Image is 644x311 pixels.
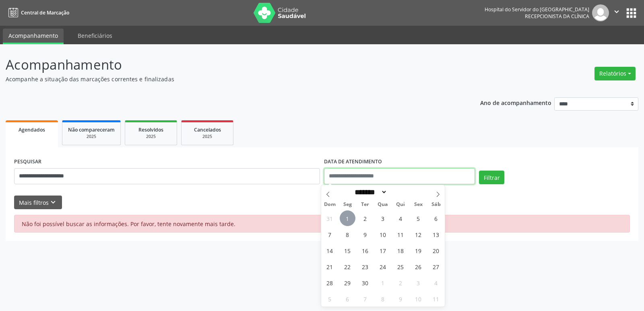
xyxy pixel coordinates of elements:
span: Recepcionista da clínica [525,13,589,20]
span: Outubro 1, 2025 [375,275,391,290]
span: Setembro 12, 2025 [411,227,426,242]
span: Qua [374,202,392,207]
input: Year [387,188,414,196]
span: Outubro 4, 2025 [428,275,444,290]
span: Setembro 13, 2025 [428,227,444,242]
label: DATA DE ATENDIMENTO [324,156,382,168]
span: Dom [321,202,339,207]
span: Ter [356,202,374,207]
span: Setembro 29, 2025 [340,275,355,290]
span: Qui [392,202,409,207]
button: apps [624,6,638,20]
span: Setembro 4, 2025 [393,210,409,226]
label: PESQUISAR [14,156,41,168]
button: Filtrar [479,171,504,184]
span: Setembro 27, 2025 [428,259,444,274]
div: Não foi possível buscar as informações. Por favor, tente novamente mais tarde. [14,215,630,233]
span: Setembro 9, 2025 [357,227,373,242]
span: Setembro 1, 2025 [340,210,355,226]
p: Acompanhamento [6,55,448,75]
div: 2025 [187,134,227,140]
span: Setembro 18, 2025 [393,243,409,258]
span: Sex [409,202,427,207]
span: Setembro 23, 2025 [357,259,373,274]
span: Outubro 10, 2025 [411,291,426,307]
span: Sáb [427,202,445,207]
span: Setembro 14, 2025 [322,243,338,258]
span: Seg [339,202,356,207]
div: 2025 [131,134,171,140]
img: img [592,4,609,21]
span: Setembro 16, 2025 [357,243,373,258]
span: Resolvidos [138,126,163,133]
span: Setembro 25, 2025 [393,259,409,274]
span: Setembro 7, 2025 [322,227,338,242]
i: keyboard_arrow_down [49,198,58,207]
span: Setembro 15, 2025 [340,243,355,258]
span: Setembro 28, 2025 [322,275,338,290]
span: Setembro 19, 2025 [411,243,426,258]
span: Cancelados [194,126,221,133]
span: Outubro 7, 2025 [357,291,373,307]
div: 2025 [68,134,115,140]
span: Setembro 10, 2025 [375,227,391,242]
span: Setembro 30, 2025 [357,275,373,290]
a: Central de Marcação [6,6,69,19]
i:  [612,7,621,16]
span: Setembro 21, 2025 [322,259,338,274]
span: Setembro 8, 2025 [340,227,355,242]
span: Outubro 3, 2025 [411,275,426,290]
span: Agosto 31, 2025 [322,210,338,226]
div: Hospital do Servidor do [GEOGRAPHIC_DATA] [485,6,589,13]
span: Setembro 20, 2025 [428,243,444,258]
span: Setembro 17, 2025 [375,243,391,258]
button: Mais filtroskeyboard_arrow_down [14,196,62,210]
button: Relatórios [594,67,636,80]
span: Agendados [19,126,45,133]
span: Setembro 22, 2025 [340,259,355,274]
span: Setembro 6, 2025 [428,210,444,226]
span: Outubro 2, 2025 [393,275,409,290]
span: Setembro 3, 2025 [375,210,391,226]
span: Setembro 24, 2025 [375,259,391,274]
a: Acompanhamento [3,29,64,44]
a: Beneficiários [72,29,118,43]
span: Outubro 6, 2025 [340,291,355,307]
p: Acompanhe a situação das marcações correntes e finalizadas [6,75,448,83]
span: Central de Marcação [21,9,69,16]
span: Outubro 5, 2025 [322,291,338,307]
span: Outubro 9, 2025 [393,291,409,307]
span: Setembro 2, 2025 [357,210,373,226]
span: Setembro 26, 2025 [411,259,426,274]
select: Month [352,188,388,196]
span: Não compareceram [68,126,115,133]
span: Setembro 11, 2025 [393,227,409,242]
span: Outubro 8, 2025 [375,291,391,307]
span: Outubro 11, 2025 [428,291,444,307]
button:  [609,4,624,21]
p: Ano de acompanhamento [480,97,551,107]
span: Setembro 5, 2025 [411,210,426,226]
